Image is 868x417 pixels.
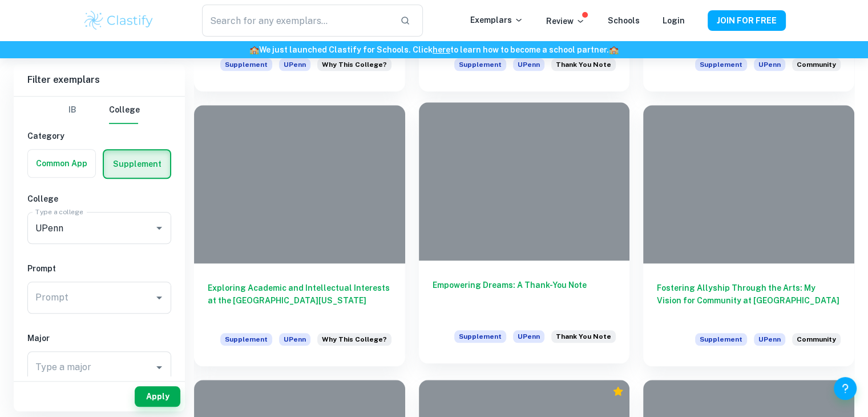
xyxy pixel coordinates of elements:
button: Apply [135,386,180,407]
div: Premium [612,386,624,397]
h6: We just launched Clastify for Schools. Click to learn how to become a school partner. [2,43,866,56]
div: How will you explore community at Penn? Consider how Penn will help shape your perspective and id... [792,58,841,78]
button: Supplement [104,150,170,178]
div: Considering the specific undergraduate school you have selected, describe how you intend to explo... [317,58,391,78]
h6: Major [27,332,171,344]
span: Supplement [454,330,506,343]
h6: Exploring Academic and Intellectual Interests at the [GEOGRAPHIC_DATA][US_STATE] [208,282,391,319]
a: Fostering Allyship Through the Arts: My Vision for Community at [GEOGRAPHIC_DATA]SupplementUPennH... [643,105,854,366]
button: Open [151,359,167,375]
label: Type a college [35,207,83,216]
img: Clastify logo [83,9,155,32]
button: College [109,97,140,124]
span: Thank You Note [556,331,611,342]
a: here [433,45,450,54]
div: Write a short thank-you note to someone you have not yet thanked and would like to acknowledge. (... [551,58,616,78]
span: Supplement [454,58,506,71]
span: UPenn [754,333,785,346]
span: Community [797,334,836,344]
span: UPenn [279,333,310,346]
button: Help and Feedback [834,377,857,400]
span: Supplement [695,58,747,71]
button: Open [151,290,167,306]
button: JOIN FOR FREE [708,10,786,31]
span: UPenn [513,58,544,71]
p: Exemplars [470,14,523,26]
div: Considering the specific undergraduate school you have selected, describe how you intend to explo... [317,333,391,352]
span: UPenn [754,58,785,71]
h6: Empowering Dreams: A Thank-You Note [433,279,616,316]
span: Why This College? [322,334,387,344]
button: IB [59,97,86,124]
h6: Prompt [27,262,171,275]
span: Supplement [220,333,272,346]
input: Search for any exemplars... [202,5,390,37]
span: UPenn [513,330,544,343]
div: How will you explore community at Penn? Consider how Penn will help shape your perspective, and h... [792,333,841,352]
span: UPenn [279,58,310,71]
span: 🏫 [609,45,619,54]
a: Empowering Dreams: A Thank-You NoteSupplementUPennWrite a short thank-you note to someone you hav... [419,105,630,366]
span: 🏫 [249,45,259,54]
h6: Fostering Allyship Through the Arts: My Vision for Community at [GEOGRAPHIC_DATA] [657,282,841,319]
a: Login [663,16,685,25]
p: Review [546,15,585,27]
span: Supplement [220,58,272,71]
h6: College [27,193,171,205]
button: Open [151,220,167,236]
h6: Filter exemplars [14,64,185,96]
a: Schools [608,16,640,25]
a: Exploring Academic and Intellectual Interests at the [GEOGRAPHIC_DATA][US_STATE]SupplementUPennCo... [194,105,405,366]
h6: Category [27,130,171,142]
button: Common App [28,150,95,177]
span: Thank You Note [556,59,611,70]
span: Why This College? [322,59,387,70]
div: Filter type choice [59,97,140,124]
div: Write a short thank-you note to someone you have not yet thanked and would like to acknowledge. (... [551,330,616,350]
span: Community [797,59,836,70]
span: Supplement [695,333,747,346]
